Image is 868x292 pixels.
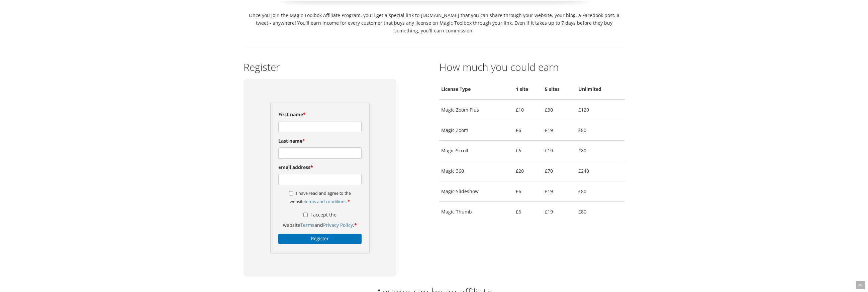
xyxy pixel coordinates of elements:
[278,136,362,146] label: Last name
[348,199,350,204] abbr: required
[439,161,514,181] td: Magic 360
[543,201,576,222] td: £19
[543,161,576,181] td: £70
[576,201,625,222] td: £80
[514,120,543,140] td: £6
[576,79,625,100] th: Unlimited
[514,100,543,120] td: £10
[576,100,625,120] td: £120
[543,100,576,120] td: £30
[543,140,576,161] td: £19
[439,61,625,72] h2: How much you could earn
[303,209,308,221] input: I accept the websiteTermsandPrivacy Policy.*
[439,79,514,100] th: License Type
[543,181,576,201] td: £19
[543,120,576,140] td: £19
[439,201,514,222] td: Magic Thumb
[278,163,362,172] label: Email address
[305,199,347,204] a: terms and conditions
[543,79,576,100] th: 5 sites
[289,191,293,195] input: I have read and agree to the websiteterms and conditions *
[514,161,543,181] td: £20
[576,161,625,181] td: £240
[576,120,625,140] td: £80
[576,140,625,161] td: £80
[283,211,357,228] label: I accept the website and .
[302,138,305,144] abbr: required
[439,140,514,161] td: Magic Scroll
[278,234,362,244] input: Register
[576,181,625,201] td: £80
[514,201,543,222] td: £6
[439,100,514,120] td: Magic Zoom Plus
[439,181,514,201] td: Magic Slideshow
[514,181,543,201] td: £6
[244,61,397,72] h2: Register
[310,164,313,170] abbr: required
[514,140,543,161] td: £6
[439,120,514,140] td: Magic Zoom
[354,222,357,228] abbr: required
[323,222,353,228] a: Privacy Policy
[300,222,314,228] a: Terms
[514,79,543,100] th: 1 site
[289,190,351,204] label: I have read and agree to the website
[303,111,306,118] abbr: required
[244,11,625,34] p: Once you join the Magic Toolbox Affiliate Program, you'll get a special link to [DOMAIN_NAME] tha...
[278,110,362,119] label: First name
